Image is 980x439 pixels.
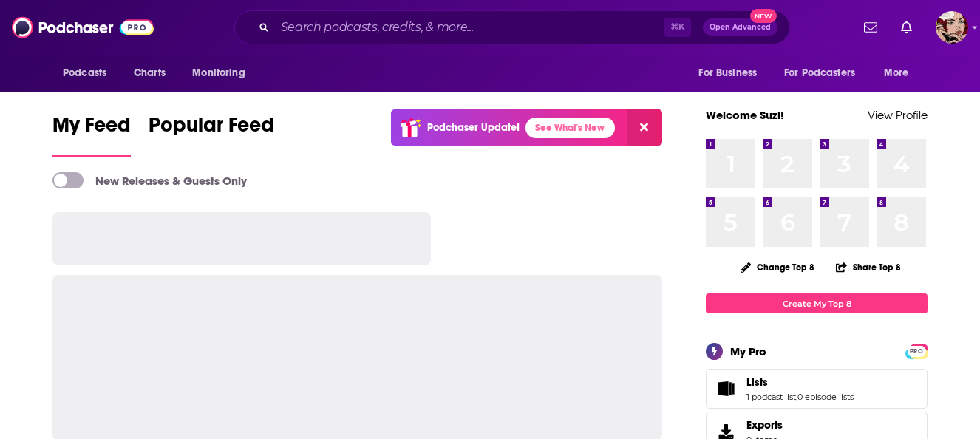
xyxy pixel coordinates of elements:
[182,59,264,87] button: open menu
[895,15,918,40] a: Show notifications dropdown
[797,392,854,402] a: 0 episode lists
[750,9,777,23] span: New
[874,59,928,87] button: open menu
[149,112,274,157] a: Popular Feed
[732,258,823,276] button: Change Top 8
[52,112,131,157] a: My Feed
[908,345,925,356] a: PRO
[884,63,909,84] span: More
[12,13,154,41] img: Podchaser - Follow, Share and Rate Podcasts
[706,369,928,409] span: Lists
[703,18,777,36] button: Open AdvancedNew
[149,112,274,146] span: Popular Feed
[698,63,757,84] span: For Business
[746,392,796,402] a: 1 podcast list
[858,15,883,40] a: Show notifications dropdown
[711,378,741,399] a: Lists
[192,63,245,84] span: Monitoring
[664,18,691,37] span: ⌘ K
[706,293,928,313] a: Create My Top 8
[868,108,928,122] a: View Profile
[730,344,766,358] div: My Pro
[936,11,968,44] span: Logged in as NBM-Suzi
[688,59,775,87] button: open menu
[275,16,664,39] input: Search podcasts, credits, & more...
[796,392,797,402] span: ,
[775,59,877,87] button: open menu
[746,418,783,432] span: Exports
[63,63,106,84] span: Podcasts
[124,59,174,87] a: Charts
[525,118,615,138] a: See What's New
[746,375,854,389] a: Lists
[706,108,784,122] a: Welcome Suzi!
[908,346,925,357] span: PRO
[234,10,790,44] div: Search podcasts, credits, & more...
[710,24,771,31] span: Open Advanced
[746,375,768,389] span: Lists
[52,112,131,146] span: My Feed
[52,59,126,87] button: open menu
[936,11,968,44] button: Show profile menu
[427,121,520,134] p: Podchaser Update!
[835,253,902,282] button: Share Top 8
[784,63,855,84] span: For Podcasters
[936,11,968,44] img: User Profile
[52,172,247,188] a: New Releases & Guests Only
[134,63,166,84] span: Charts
